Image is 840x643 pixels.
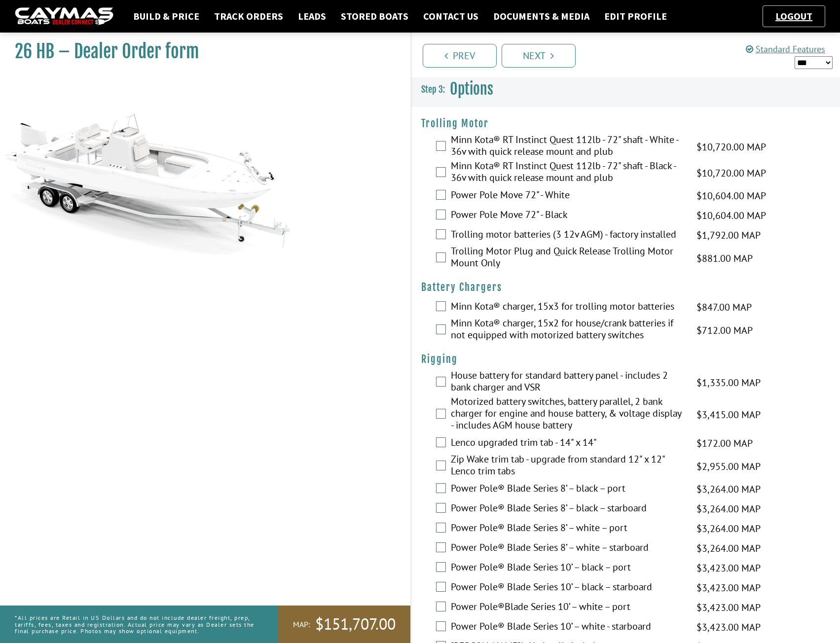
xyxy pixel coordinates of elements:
[336,10,413,23] a: Stored Boats
[696,140,766,154] span: $10,720.00 MAP
[696,323,753,338] span: $712.00 MAP
[488,10,594,23] a: Documents & Media
[451,620,685,635] label: Power Pole® Blade Series 10’ – white - starboard
[293,619,310,630] span: MAP:
[15,7,113,26] img: caymas-dealer-connect-2ed40d3bc7270c1d8d7ffb4b79bf05adc795679939227970def78ec6f6c03838.gif
[451,134,685,160] label: Minn Kota® RT Instinct Quest 112lb - 72" shaft - White - 36v with quick release mount and plub
[315,614,396,635] span: $151,707.00
[421,353,831,365] h4: Rigging
[696,208,766,223] span: $10,604.00 MAP
[15,40,386,63] h1: 26 HB – Dealer Order form
[696,521,761,536] span: $3,264.00 MAP
[128,10,204,23] a: Build & Price
[451,502,685,516] label: Power Pole® Blade Series 8’ – black – starboard
[451,209,685,223] label: Power Pole Move 72" - Black
[696,459,761,474] span: $2,955.00 MAP
[451,581,685,595] label: Power Pole® Blade Series 10’ – black – starboard
[451,561,685,575] label: Power Pole® Blade Series 10’ – black – port
[502,44,576,68] a: Next
[696,620,761,635] span: $3,423.00 MAP
[599,10,672,23] a: Edit Profile
[451,369,685,395] label: House battery for standard battery panel - includes 2 bank charger and VSR
[451,160,685,186] label: Minn Kota® RT Instinct Quest 112lb - 72" shaft - Black - 36v with quick release mount and plub
[451,228,685,243] label: Trolling motor batteries (3 12v AGM) - factory installed
[696,188,766,203] span: $10,604.00 MAP
[15,609,256,639] p: *All prices are Retail in US Dollars and do not include dealer freight, prep, tariffs, fees, taxe...
[451,189,685,203] label: Power Pole Move 72" - White
[696,436,753,451] span: $172.00 MAP
[696,251,753,266] span: $881.00 MAP
[696,300,752,315] span: $847.00 MAP
[451,453,685,479] label: Zip Wake trim tab - upgrade from standard 12" x 12" Lenco trim tabs
[696,228,761,243] span: $1,792.00 MAP
[451,300,685,315] label: Minn Kota® charger, 15x3 for trolling motor batteries
[696,541,761,556] span: $3,264.00 MAP
[418,10,483,23] a: Contact Us
[451,436,685,451] label: Lenco upgraded trim tab - 14" x 14"
[451,395,685,433] label: Motorized battery switches, battery parallel, 2 bank charger for engine and house battery, & volt...
[209,10,288,23] a: Track Orders
[451,317,685,343] label: Minn Kota® charger, 15x2 for house/crank batteries if not equipped with motorized battery switches
[451,601,685,615] label: Power Pole®Blade Series 10’ – white – port
[278,606,410,643] a: MAP:$151,707.00
[696,501,761,516] span: $3,264.00 MAP
[451,245,685,271] label: Trolling Motor Plug and Quick Release Trolling Motor Mount Only
[423,44,497,68] a: Prev
[421,117,831,130] h4: Trolling Motor
[696,407,761,422] span: $3,415.00 MAP
[421,281,831,293] h4: Battery Chargers
[696,375,761,390] span: $1,335.00 MAP
[451,522,685,536] label: Power Pole® Blade Series 8’ – white – port
[696,482,761,497] span: $3,264.00 MAP
[293,10,331,23] a: Leads
[746,43,825,55] a: Standard Features
[696,580,761,595] span: $3,423.00 MAP
[696,561,761,575] span: $3,423.00 MAP
[770,10,817,22] a: Logout
[451,482,685,497] label: Power Pole® Blade Series 8’ – black – port
[696,166,766,180] span: $10,720.00 MAP
[696,600,761,615] span: $3,423.00 MAP
[451,541,685,556] label: Power Pole® Blade Series 8’ – white – starboard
